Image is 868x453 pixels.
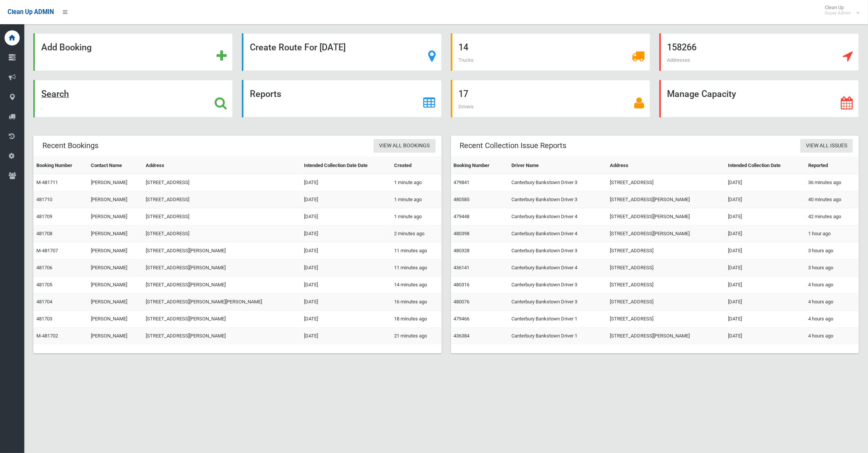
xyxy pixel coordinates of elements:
[143,157,301,174] th: Address
[825,10,851,16] small: Super Admin
[88,242,143,259] td: [PERSON_NAME]
[88,311,143,328] td: [PERSON_NAME]
[607,174,725,191] td: [STREET_ADDRESS]
[88,174,143,191] td: [PERSON_NAME]
[391,259,441,276] td: 11 minutes ago
[459,57,474,63] span: Trucks
[143,174,301,191] td: [STREET_ADDRESS]
[143,225,301,242] td: [STREET_ADDRESS]
[454,265,470,270] a: 436141
[451,33,650,71] a: 14 Trucks
[607,157,725,174] th: Address
[242,80,441,117] a: Reports
[607,311,725,328] td: [STREET_ADDRESS]
[391,191,441,208] td: 1 minute ago
[391,174,441,191] td: 1 minute ago
[391,242,441,259] td: 11 minutes ago
[88,259,143,276] td: [PERSON_NAME]
[301,328,391,345] td: [DATE]
[301,157,391,174] th: Intended Collection Date Date
[33,80,233,117] a: Search
[607,294,725,311] td: [STREET_ADDRESS]
[301,242,391,259] td: [DATE]
[143,328,301,345] td: [STREET_ADDRESS][PERSON_NAME]
[508,191,607,208] td: Canterbury Bankstown Driver 3
[725,276,806,294] td: [DATE]
[459,89,469,99] strong: 17
[88,208,143,225] td: [PERSON_NAME]
[250,42,346,53] strong: Create Route For [DATE]
[454,248,470,253] a: 480328
[508,259,607,276] td: Canterbury Bankstown Driver 4
[391,225,441,242] td: 2 minutes ago
[508,174,607,191] td: Canterbury Bankstown Driver 3
[806,242,859,259] td: 3 hours ago
[659,33,859,71] a: 158266 Addresses
[454,180,470,185] a: 479841
[725,328,806,345] td: [DATE]
[301,276,391,294] td: [DATE]
[508,276,607,294] td: Canterbury Bankstown Driver 3
[88,191,143,208] td: [PERSON_NAME]
[508,225,607,242] td: Canterbury Bankstown Driver 4
[725,157,806,174] th: Intended Collection Date
[301,208,391,225] td: [DATE]
[725,191,806,208] td: [DATE]
[88,225,143,242] td: [PERSON_NAME]
[806,191,859,208] td: 40 minutes ago
[454,333,470,339] a: 436384
[88,294,143,311] td: [PERSON_NAME]
[33,33,233,71] a: Add Booking
[36,333,58,339] a: M-481702
[806,208,859,225] td: 42 minutes ago
[36,197,52,202] a: 481710
[607,328,725,345] td: [STREET_ADDRESS][PERSON_NAME]
[301,259,391,276] td: [DATE]
[459,104,474,109] span: Drivers
[454,231,470,236] a: 480398
[36,316,52,322] a: 481703
[607,191,725,208] td: [STREET_ADDRESS][PERSON_NAME]
[451,157,508,174] th: Booking Number
[806,328,859,345] td: 4 hours ago
[33,157,88,174] th: Booking Number
[667,89,736,99] strong: Manage Capacity
[242,33,441,71] a: Create Route For [DATE]
[454,299,470,305] a: 480076
[143,294,301,311] td: [STREET_ADDRESS][PERSON_NAME][PERSON_NAME]
[454,282,470,287] a: 480316
[301,311,391,328] td: [DATE]
[451,138,576,153] header: Recent Collection Issue Reports
[607,225,725,242] td: [STREET_ADDRESS][PERSON_NAME]
[391,294,441,311] td: 16 minutes ago
[806,311,859,328] td: 4 hours ago
[725,174,806,191] td: [DATE]
[41,42,92,53] strong: Add Booking
[508,242,607,259] td: Canterbury Bankstown Driver 3
[36,231,52,236] a: 481708
[8,8,54,16] span: Clean Up ADMIN
[36,299,52,305] a: 481704
[301,191,391,208] td: [DATE]
[725,259,806,276] td: [DATE]
[301,174,391,191] td: [DATE]
[725,294,806,311] td: [DATE]
[725,225,806,242] td: [DATE]
[508,157,607,174] th: Driver Name
[821,5,859,16] span: Clean Up
[454,197,470,202] a: 480585
[36,282,52,287] a: 481705
[36,248,58,253] a: M-481707
[41,89,69,99] strong: Search
[301,225,391,242] td: [DATE]
[806,157,859,174] th: Reported
[725,311,806,328] td: [DATE]
[391,311,441,328] td: 18 minutes ago
[508,311,607,328] td: Canterbury Bankstown Driver 1
[374,139,436,153] a: View All Bookings
[143,276,301,294] td: [STREET_ADDRESS][PERSON_NAME]
[454,214,470,219] a: 479448
[508,328,607,345] td: Canterbury Bankstown Driver 1
[143,311,301,328] td: [STREET_ADDRESS][PERSON_NAME]
[806,259,859,276] td: 3 hours ago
